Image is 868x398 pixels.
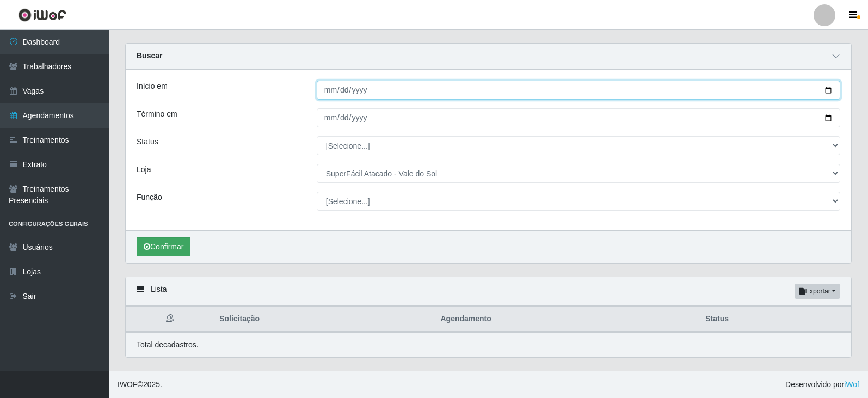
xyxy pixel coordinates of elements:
th: Agendamento [434,307,699,332]
a: iWof [844,380,859,389]
span: © 2025 . [118,379,162,390]
th: Status [699,307,851,332]
th: Solicitação [213,307,434,332]
input: 00/00/0000 [317,108,840,127]
input: 00/00/0000 [317,81,840,100]
button: Confirmar [137,237,190,256]
p: Total de cadastros. [137,339,199,351]
img: CoreUI Logo [18,8,66,22]
label: Término em [137,108,177,120]
strong: Buscar [137,51,162,60]
label: Loja [137,164,151,175]
button: Exportar [795,284,840,299]
span: IWOF [118,380,138,389]
label: Função [137,192,162,203]
div: Lista [126,277,851,306]
label: Início em [137,81,168,92]
span: Desenvolvido por [785,379,859,390]
label: Status [137,136,158,148]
